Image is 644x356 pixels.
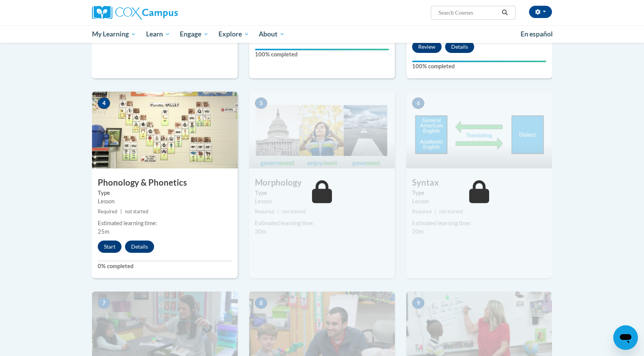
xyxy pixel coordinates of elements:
label: Type [98,189,232,197]
span: About [259,30,285,39]
span: 4 [98,97,110,109]
h3: Syntax [406,177,552,189]
span: Explore [219,30,249,39]
span: | [278,209,279,214]
span: En español [521,30,553,38]
label: 100% completed [255,50,389,59]
button: Details [445,41,474,53]
img: Course Image [92,92,238,168]
span: Required [255,209,274,214]
div: Estimated learning time: [412,219,546,227]
span: | [120,209,122,214]
span: 9 [412,297,424,309]
button: Review [412,41,442,53]
div: Lesson [412,197,546,206]
img: Course Image [406,92,552,168]
button: Details [125,241,154,253]
h3: Phonology & Phonetics [92,177,238,189]
label: 0% completed [98,262,232,270]
a: My Learning [87,25,141,43]
label: Type [255,189,389,197]
span: | [435,209,436,214]
span: Engage [180,30,209,39]
span: 30m [255,228,266,235]
a: About [254,25,290,43]
span: Required [412,209,432,214]
input: Search Courses [438,8,499,17]
span: 7 [98,297,110,309]
img: Course Image [249,92,395,168]
h3: Morphology [249,177,395,189]
a: Engage [175,25,214,43]
div: Lesson [98,197,232,206]
a: Cox Campus [92,6,238,20]
span: not started [282,209,306,214]
button: Search [499,8,511,17]
span: 25m [98,228,109,235]
span: Learn [146,30,170,39]
a: En español [516,26,558,42]
button: Start [98,241,122,253]
img: Cox Campus [92,6,178,20]
label: 100% completed [412,62,546,71]
button: Account Settings [529,6,552,18]
label: Type [412,189,546,197]
a: Explore [214,25,254,43]
iframe: Button to launch messaging window [613,325,638,350]
span: 6 [412,97,424,109]
div: Lesson [255,197,389,206]
span: not started [439,209,463,214]
span: 5 [255,97,267,109]
span: 8 [255,297,267,309]
span: 20m [412,228,424,235]
div: Main menu [80,25,563,43]
span: My Learning [92,30,136,39]
a: Learn [141,25,175,43]
div: Estimated learning time: [255,219,389,227]
span: Required [98,209,117,214]
div: Estimated learning time: [98,219,232,227]
span: not started [125,209,148,214]
div: Your progress [255,49,389,50]
div: Your progress [412,61,546,62]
